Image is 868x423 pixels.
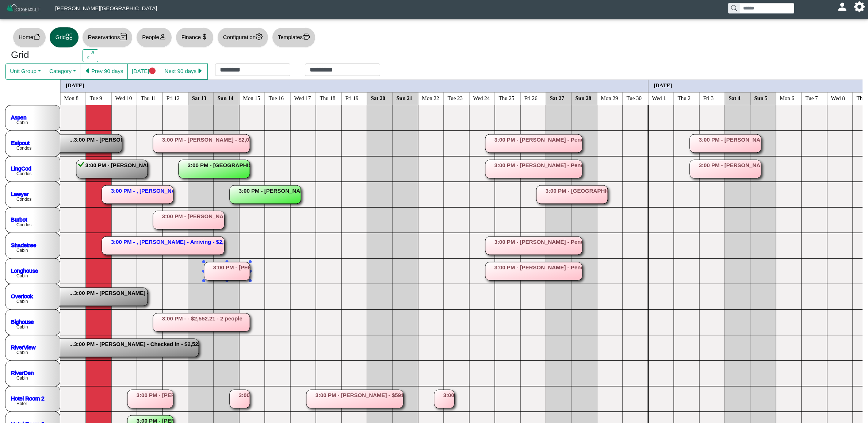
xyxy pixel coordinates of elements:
text: Tue 23 [448,95,463,101]
text: Cabin [16,273,28,278]
text: Cabin [16,350,28,355]
button: arrows angle expand [83,49,98,62]
text: Mon 15 [243,95,260,101]
button: Unit Group [5,64,45,80]
text: Thu 11 [141,95,156,101]
a: Shadetree [11,242,36,248]
text: Sun 5 [754,95,768,101]
text: Condos [16,171,31,176]
text: Wed 10 [115,95,132,101]
svg: printer [303,33,310,40]
text: Cabin [16,120,28,125]
text: Mon 29 [601,95,618,101]
button: Next 90 dayscaret right fill [160,64,208,80]
text: Wed 24 [473,95,490,101]
text: Wed 1 [652,95,666,101]
text: Cabin [16,299,28,304]
text: Cabin [16,324,28,330]
input: Check in [215,64,290,76]
text: Tue 16 [269,95,284,101]
text: Mon 8 [64,95,79,101]
text: Fri 19 [345,95,359,101]
h3: Grid [11,49,72,61]
svg: person [159,33,166,40]
text: Sat 27 [550,95,565,101]
svg: calendar2 check [120,33,127,40]
text: [DATE] [654,82,672,88]
text: Hotel [16,401,27,406]
a: Aspen [11,114,27,120]
svg: house [33,33,40,40]
a: Bighouse [11,318,34,324]
button: Gridgrid [50,27,79,47]
text: Sun 14 [218,95,234,101]
text: Fri 26 [524,95,538,101]
svg: gear [256,33,263,40]
img: Z [6,3,41,16]
svg: grid [66,33,73,40]
button: Templatesprinter [272,27,316,47]
button: Reservationscalendar2 check [82,27,133,47]
a: RiverView [11,344,35,350]
text: Thu 25 [499,95,515,101]
text: Thu 18 [320,95,336,101]
text: Condos [16,146,31,151]
a: LingCod [11,165,31,171]
text: Cabin [16,376,28,381]
text: Sun 28 [576,95,592,101]
a: Lawyer [11,191,28,197]
button: Configurationgear [217,27,268,47]
svg: arrows angle expand [87,51,94,58]
a: Hotel Room 2 [11,395,45,401]
svg: circle fill [149,68,156,74]
a: Overlook [11,293,33,299]
input: Check out [305,64,380,76]
text: Mon 6 [780,95,795,101]
text: Mon 22 [422,95,439,101]
text: Sat 4 [729,95,741,101]
svg: caret left fill [84,68,91,74]
text: Tue 9 [90,95,102,101]
text: Sat 20 [371,95,386,101]
button: [DATE]circle fill [127,64,160,80]
button: Peopleperson [136,27,172,47]
svg: caret right fill [196,68,203,74]
text: Tue 30 [627,95,642,101]
text: Cabin [16,248,28,253]
text: Sun 21 [397,95,413,101]
button: Homehouse [13,27,46,47]
text: Wed 17 [294,95,311,101]
svg: search [731,5,737,11]
svg: currency dollar [201,33,208,40]
text: Condos [16,222,31,227]
text: Wed 8 [831,95,845,101]
text: [DATE] [66,82,84,88]
a: Burbot [11,216,27,222]
a: Eelpout [11,139,30,146]
text: Tue 7 [806,95,818,101]
button: caret left fillPrev 90 days [80,64,128,80]
text: Fri 3 [703,95,714,101]
button: Financecurrency dollar [176,27,214,47]
text: Thu 2 [678,95,691,101]
text: Sat 13 [192,95,207,101]
a: RiverDen [11,369,34,376]
text: Condos [16,197,31,202]
svg: person fill [840,4,845,9]
text: Fri 12 [167,95,180,101]
a: Longhouse [11,267,38,273]
button: Category [45,64,80,80]
svg: gear fill [857,4,862,9]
